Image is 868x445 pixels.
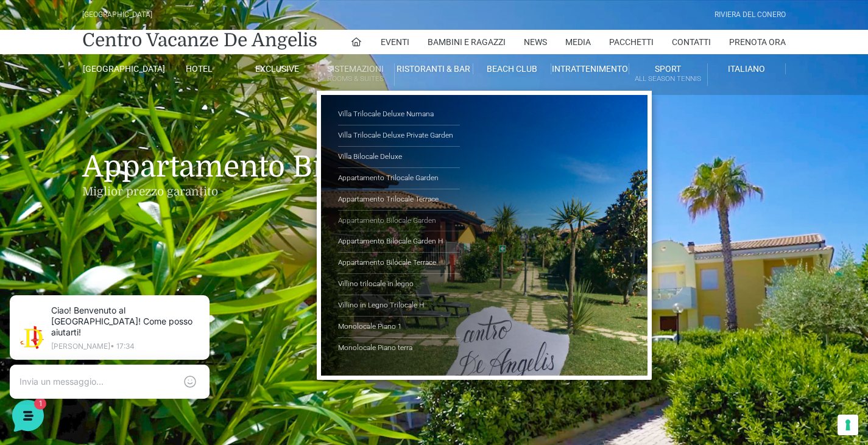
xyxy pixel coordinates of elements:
[381,30,409,54] a: Eventi
[82,9,152,21] div: [GEOGRAPHIC_DATA]
[10,54,205,78] p: La nostra missione è rendere la tua esperienza straordinaria!
[197,117,224,128] p: 8 min fa
[428,30,506,54] a: Bambini e Ragazzi
[160,63,238,74] a: Hotel
[729,30,786,54] a: Prenota Ora
[82,185,786,199] small: Miglior prezzo garantito
[338,317,460,338] a: Monolocale Piano 1
[551,63,629,74] a: Intrattenimento
[19,118,44,142] img: light
[82,63,160,74] a: [GEOGRAPHIC_DATA]
[27,45,51,69] img: light
[10,10,205,49] h2: Ciao da De Angelis Resort 👋
[338,338,460,359] a: Monolocale Piano terra
[27,228,199,240] input: Cerca un articolo...
[19,202,95,212] span: Trova una risposta
[122,332,130,340] span: 1
[838,415,858,435] button: Le tue preferenze relative al consenso per le tecnologie di tracciamento
[188,350,205,361] p: Aiuto
[338,295,460,317] a: Villino in Legno Trilocale H
[629,63,707,86] a: SportAll Season Tennis
[338,147,460,168] a: Villa Bilocale Deluxe
[51,131,189,144] p: Ciao! Benvenuto al [GEOGRAPHIC_DATA]! Come posso aiutarti!
[58,62,207,69] p: [PERSON_NAME] • 17:34
[672,30,711,54] a: Contatti
[82,95,786,216] h1: Appartamento Bilocale Garden H
[338,125,460,147] a: Villa Trilocale Deluxe Private Garden
[715,9,786,21] div: Riviera Del Conero
[524,30,547,54] a: News
[338,168,460,189] a: Appartamento Trilocale Garden
[338,189,460,211] a: Appartamento Trilocale Terrace
[159,333,234,361] button: Aiuto
[338,231,460,253] a: Appartamento Bilocale Garden H
[728,64,765,74] span: Italiano
[108,97,224,107] a: [DEMOGRAPHIC_DATA] tutto
[105,350,138,361] p: Messaggi
[473,63,551,74] a: Beach Club
[37,350,57,361] p: Home
[10,333,85,361] button: Home
[609,30,654,54] a: Pacchetti
[629,73,707,85] small: All Season Tennis
[338,253,460,274] a: Appartamento Bilocale Terrace
[130,202,224,212] a: Apri Centro Assistenza
[212,131,224,144] span: 1
[85,333,160,361] button: 1Messaggi
[338,274,460,295] a: Villino trilocale in legno
[239,63,317,74] a: Exclusive
[565,30,591,54] a: Media
[338,104,460,125] a: Villa Trilocale Deluxe Numana
[19,153,224,178] button: Inizia una conversazione
[10,398,46,434] iframe: Customerly Messenger Launcher
[79,161,180,170] span: Inizia una conversazione
[15,112,229,149] a: [PERSON_NAME]Ciao! Benvenuto al [GEOGRAPHIC_DATA]! Come posso aiutarti!8 min fa1
[338,211,460,232] a: Appartamento Bilocale Garden
[317,63,395,86] a: SistemazioniRooms & Suites
[395,63,473,74] a: Ristoranti & Bar
[58,24,207,57] p: Ciao! Benvenuto al [GEOGRAPHIC_DATA]! Come posso aiutarti!
[82,28,317,52] a: Centro Vacanze De Angelis
[317,73,394,85] small: Rooms & Suites
[19,97,104,107] span: Le tue conversazioni
[708,63,786,74] a: Italiano
[51,117,189,129] span: [PERSON_NAME]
